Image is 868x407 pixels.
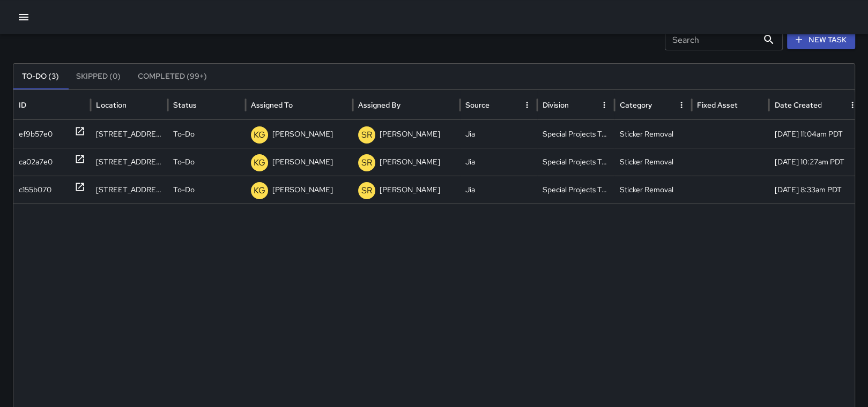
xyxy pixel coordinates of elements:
div: Status [173,100,197,110]
div: Sticker Removal [614,120,692,148]
div: 292 Battery Street [91,148,168,176]
div: 10/6/2025, 11:04am PDT [769,120,863,148]
button: To-Do (3) [13,64,68,89]
div: Special Projects Team [537,120,614,148]
button: Division column menu [597,97,612,112]
div: ef9b57e0 [19,120,53,148]
p: KG [254,156,265,169]
div: 10/6/2025, 10:27am PDT [769,148,863,176]
p: [PERSON_NAME] [380,148,440,176]
div: Assigned To [251,100,293,110]
p: To-Do [173,148,195,176]
div: Jia [460,120,537,148]
p: SR [361,156,372,169]
p: [PERSON_NAME] [272,148,333,176]
div: Source [465,100,489,110]
div: Special Projects Team [537,148,614,176]
div: 444 Market Street [91,120,168,148]
div: Sticker Removal [614,176,692,204]
p: SR [361,129,372,141]
button: Completed (99+) [129,64,216,89]
div: Jia [460,176,537,204]
div: Sticker Removal [614,148,692,176]
div: 10/6/2025, 8:33am PDT [769,176,863,204]
div: ID [19,100,26,110]
p: KG [254,129,265,141]
p: [PERSON_NAME] [272,120,333,148]
button: New Task [787,30,855,50]
button: Skipped (0) [68,64,129,89]
div: Special Projects Team [537,176,614,204]
div: Fixed Asset [697,100,738,110]
div: c155b070 [19,176,51,204]
p: [PERSON_NAME] [380,176,440,204]
div: Division [543,100,569,110]
div: Jia [460,148,537,176]
button: Category column menu [674,97,689,112]
button: Date Created column menu [845,97,860,112]
p: To-Do [173,176,195,204]
div: Date Created [774,100,821,110]
p: SR [361,184,372,197]
div: 475 Market Street [91,176,168,204]
p: KG [254,184,265,197]
p: [PERSON_NAME] [380,120,440,148]
div: Category [620,100,652,110]
button: Source column menu [520,97,535,112]
div: Assigned By [358,100,400,110]
p: [PERSON_NAME] [272,176,333,204]
div: Location [96,100,127,110]
div: ca02a7e0 [19,148,53,176]
p: To-Do [173,120,195,148]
